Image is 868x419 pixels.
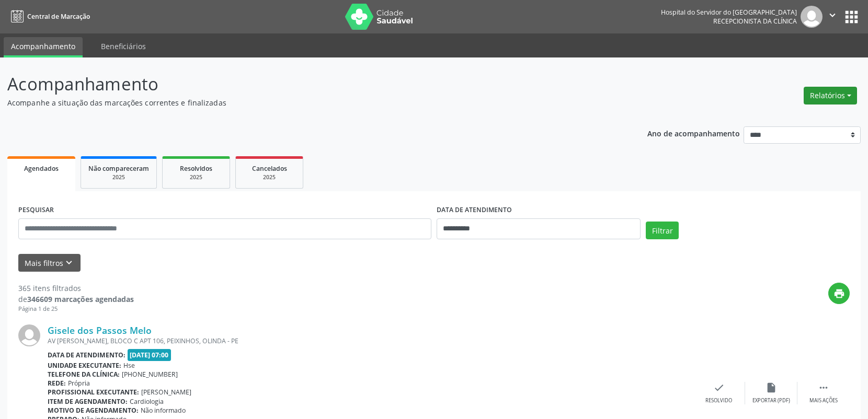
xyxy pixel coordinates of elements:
img: img [18,324,40,346]
a: Gisele dos Passos Melo [48,324,152,336]
b: Data de atendimento: [48,351,125,359]
b: Rede: [48,379,66,388]
span: [DATE] 07:00 [128,349,172,361]
div: 2025 [170,173,222,181]
i:  [818,382,829,393]
div: 365 itens filtrados [18,283,134,294]
span: [PERSON_NAME] [141,388,191,397]
strong: 346609 marcações agendadas [27,294,134,304]
span: Não compareceram [88,164,149,173]
span: [PHONE_NUMBER] [122,370,178,379]
b: Unidade executante: [48,361,121,370]
div: Exportar (PDF) [752,397,790,404]
b: Item de agendamento: [48,397,128,406]
div: Página 1 de 25 [18,305,134,313]
i: print [833,288,845,299]
div: 2025 [243,173,295,181]
i:  [827,9,838,21]
a: Beneficiários [94,37,153,55]
a: Acompanhamento [4,37,83,57]
button: Filtrar [646,222,679,239]
p: Acompanhamento [7,71,604,97]
div: Hospital do Servidor do [GEOGRAPHIC_DATA] [661,8,797,17]
b: Motivo de agendamento: [48,406,139,415]
span: Não informado [141,406,186,415]
button: Relatórios [804,87,857,104]
div: Resolvido [705,397,732,404]
button: print [828,283,850,304]
span: Resolvidos [180,164,212,173]
p: Acompanhe a situação das marcações correntes e finalizadas [7,97,604,108]
span: Recepcionista da clínica [713,17,797,26]
img: img [801,6,823,28]
span: Própria [68,379,90,388]
div: 2025 [88,173,149,181]
button:  [823,6,842,28]
div: AV [PERSON_NAME], BLOCO C APT 106, PEIXINHOS, OLINDA - PE [48,336,693,345]
button: apps [842,8,861,26]
span: Central de Marcação [27,12,90,21]
button: Mais filtroskeyboard_arrow_down [18,254,81,272]
span: Cancelados [252,164,287,173]
a: Central de Marcação [7,8,90,25]
b: Telefone da clínica: [48,370,120,379]
label: PESQUISAR [18,202,54,218]
i: insert_drive_file [766,382,777,393]
i: check [713,382,725,393]
b: Profissional executante: [48,388,139,397]
div: de [18,294,134,305]
p: Ano de acompanhamento [647,126,740,139]
div: Mais ações [809,397,838,404]
label: DATA DE ATENDIMENTO [437,202,512,218]
i: keyboard_arrow_down [63,257,75,269]
span: Cardiologia [130,397,164,406]
span: Agendados [24,164,59,173]
span: Hse [123,361,135,370]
